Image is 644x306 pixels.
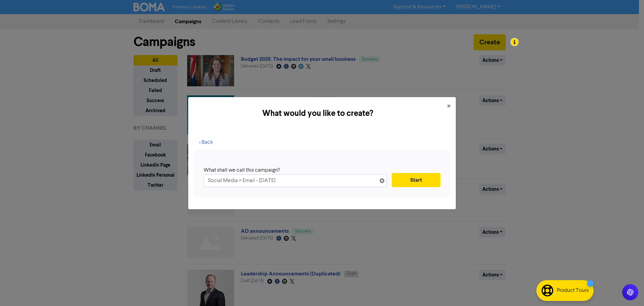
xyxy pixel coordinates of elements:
[204,166,382,174] div: What shall we call this campaign?
[392,173,440,187] button: Start
[610,274,644,306] iframe: Chat Widget
[194,135,219,149] button: < Back
[194,107,442,120] h5: What would you like to create?
[447,101,450,112] span: ×
[442,97,456,116] button: Close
